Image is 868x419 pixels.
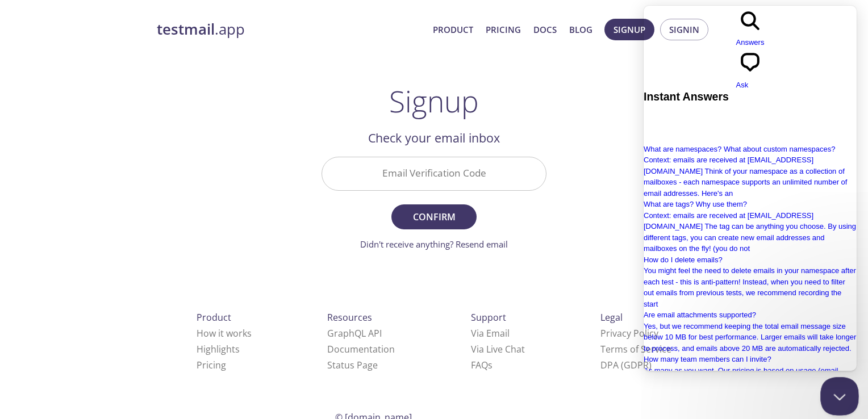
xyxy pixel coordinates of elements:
[569,22,592,37] a: Blog
[404,209,464,225] span: Confirm
[533,22,557,37] a: Docs
[391,204,477,229] button: Confirm
[322,128,546,148] h2: Check your email inbox
[389,84,479,118] h1: Signup
[327,327,382,340] a: GraphQL API
[197,359,226,371] a: Pricing
[360,238,508,250] a: Didn't receive anything? Resend email
[486,22,521,37] a: Pricing
[471,343,525,355] a: Via Live Chat
[600,343,671,355] a: Terms of Service
[327,343,395,355] a: Documentation
[600,327,658,340] a: Privacy Policy
[433,22,473,37] a: Product
[157,20,424,39] a: testmail.app
[614,22,645,37] span: Signup
[197,327,252,340] a: How it works
[197,311,231,324] span: Product
[600,359,652,371] a: DPA (GDPR)
[471,327,510,340] a: Via Email
[600,311,623,324] span: Legal
[604,19,654,40] button: Signup
[471,311,506,324] span: Support
[471,359,493,371] a: FAQ
[327,359,378,371] a: Status Page
[197,343,240,355] a: Highlights
[157,19,215,39] strong: testmail
[820,377,859,416] iframe: Help Scout Beacon - Close
[644,6,857,371] iframe: Help Scout Beacon - Live Chat, Contact Form, and Knowledge Base
[488,359,493,371] span: s
[327,311,372,324] span: Resources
